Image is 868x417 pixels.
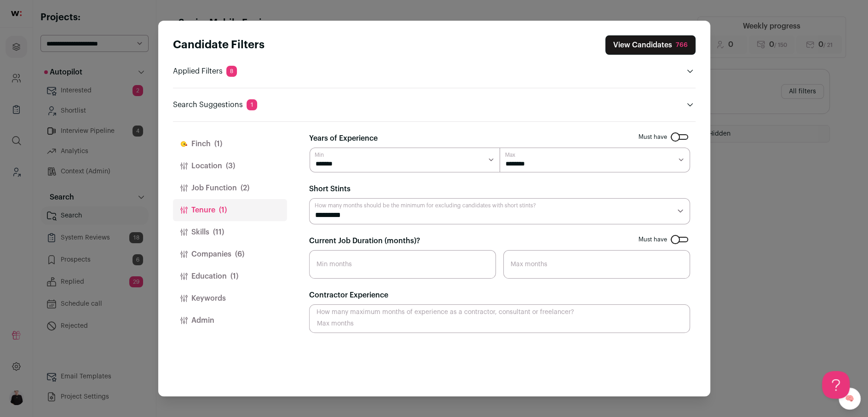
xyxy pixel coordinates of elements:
span: (1) [230,271,238,282]
input: Max months [309,304,690,333]
label: Short Stints [309,183,351,194]
label: Max [505,151,515,159]
input: Min months [309,250,496,279]
span: Must have [638,236,667,243]
span: (1) [219,205,227,216]
label: Contractor Experience [309,290,388,301]
button: Open applied filters [684,66,696,77]
strong: Candidate Filters [173,40,264,51]
span: (2) [241,183,249,194]
label: Current Job Duration (months)? [309,235,420,246]
a: 🧠 [839,388,861,410]
div: 766 [676,40,688,50]
label: Years of Experience [309,133,378,144]
p: Search Suggestions [173,99,257,110]
button: Job Function(2) [173,177,287,199]
label: Min [315,151,324,159]
button: Finch(1) [173,133,287,155]
input: Max months [503,250,690,279]
button: Skills(11) [173,221,287,243]
span: 8 [226,66,237,77]
span: 1 [247,99,257,110]
p: Applied Filters [173,66,237,77]
span: (6) [235,249,244,260]
span: (3) [226,160,235,171]
span: (11) [213,227,224,238]
button: Location(3) [173,155,287,177]
button: Keywords [173,287,287,309]
button: Close search preferences [605,35,696,55]
iframe: Help Scout Beacon - Open [822,371,850,399]
button: Tenure(1) [173,199,287,221]
span: (1) [214,138,222,149]
button: Education(1) [173,265,287,287]
button: Admin [173,309,287,331]
button: Companies(6) [173,243,287,265]
span: Must have [638,133,667,141]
